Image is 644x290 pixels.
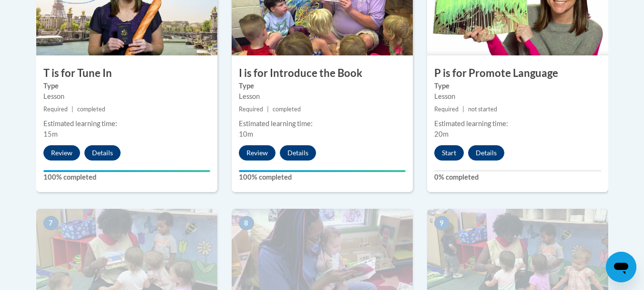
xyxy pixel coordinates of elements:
span: | [72,106,73,113]
span: completed [77,106,105,113]
button: Details [468,145,504,161]
span: Required [43,106,68,113]
button: Start [434,145,464,161]
span: | [267,106,269,113]
button: Details [280,145,316,161]
span: Required [434,106,459,113]
div: Estimated learning time: [434,118,601,129]
iframe: Button to launch messaging window [606,252,636,282]
div: Lesson [43,91,210,102]
div: Lesson [239,91,406,102]
div: Estimated learning time: [43,118,210,129]
button: Review [239,145,276,161]
button: Details [84,145,121,161]
label: 100% completed [239,172,406,183]
h3: I is for Introduce the Book [232,66,413,81]
div: Lesson [434,91,601,102]
label: Type [43,81,210,91]
label: Type [239,81,406,91]
div: Your progress [43,170,210,172]
span: 20m [434,130,449,138]
span: 8 [239,216,254,230]
div: Estimated learning time: [239,118,406,129]
span: 9 [434,216,450,230]
span: not started [468,106,497,113]
span: | [462,106,464,113]
h3: T is for Tune In [36,66,217,81]
div: Your progress [239,170,406,172]
label: 100% completed [43,172,210,183]
h3: P is for Promote Language [427,66,608,81]
label: 0% completed [434,172,601,183]
span: completed [273,106,301,113]
span: 7 [43,216,59,230]
span: Required [239,106,263,113]
span: 10m [239,130,253,138]
span: 15m [43,130,58,138]
button: Review [43,145,80,161]
label: Type [434,81,601,91]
